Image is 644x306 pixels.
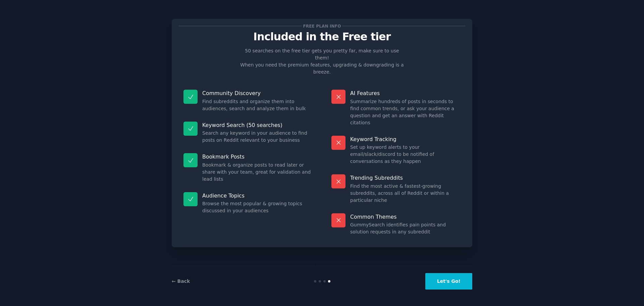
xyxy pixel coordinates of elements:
dd: GummySearch identifies pain points and solution requests in any subreddit [350,221,461,235]
p: Included in the Free tier [179,31,465,43]
dd: Summarize hundreds of posts in seconds to find common trends, or ask your audience a question and... [350,98,461,126]
p: Common Themes [350,213,461,220]
p: Bookmark Posts [202,153,313,160]
p: Community Discovery [202,90,313,97]
p: AI Features [350,90,461,97]
a: ← Back [172,278,190,284]
p: Audience Topics [202,192,313,199]
dd: Set up keyword alerts to your email/slack/discord to be notified of conversations as they happen [350,144,461,165]
dd: Browse the most popular & growing topics discussed in your audiences [202,200,313,214]
p: 50 searches on the free tier gets you pretty far, make sure to use them! When you need the premiu... [237,47,407,76]
p: Trending Subreddits [350,174,461,181]
dd: Search any keyword in your audience to find posts on Reddit relevant to your business [202,130,313,144]
dd: Find the most active & fastest-growing subreddits, across all of Reddit or within a particular niche [350,183,461,204]
p: Keyword Tracking [350,136,461,143]
dd: Find subreddits and organize them into audiences, search and analyze them in bulk [202,98,313,112]
dd: Bookmark & organize posts to read later or share with your team, great for validation and lead lists [202,162,313,183]
span: Free plan info [302,23,342,30]
button: Let's Go! [425,273,472,290]
p: Keyword Search (50 searches) [202,122,313,129]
